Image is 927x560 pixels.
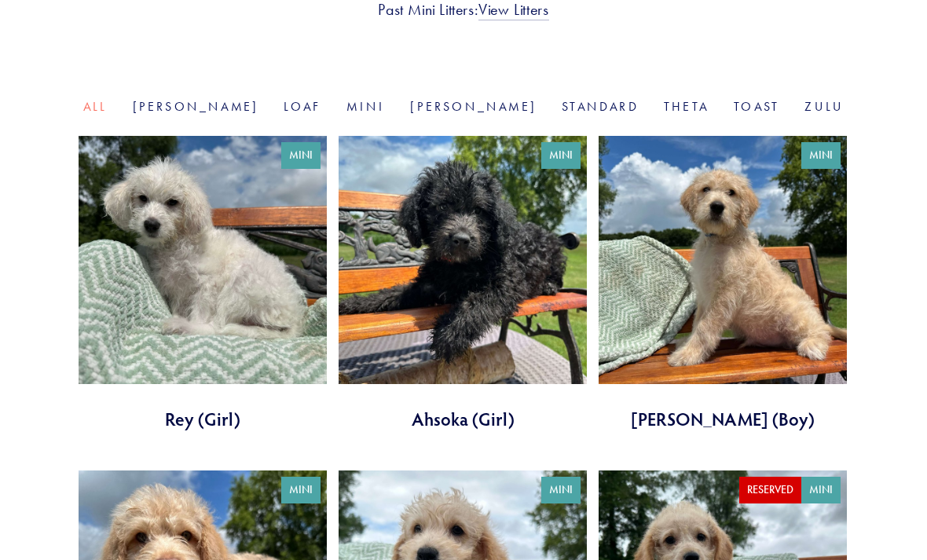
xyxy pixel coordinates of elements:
a: Toast [734,99,779,114]
a: Loaf [284,99,321,114]
a: Standard [562,99,639,114]
a: Theta [664,99,709,114]
a: [PERSON_NAME] [133,99,259,114]
a: All [83,99,108,114]
a: Mini [346,99,385,114]
a: Zulu [804,99,844,114]
a: [PERSON_NAME] [410,99,537,114]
